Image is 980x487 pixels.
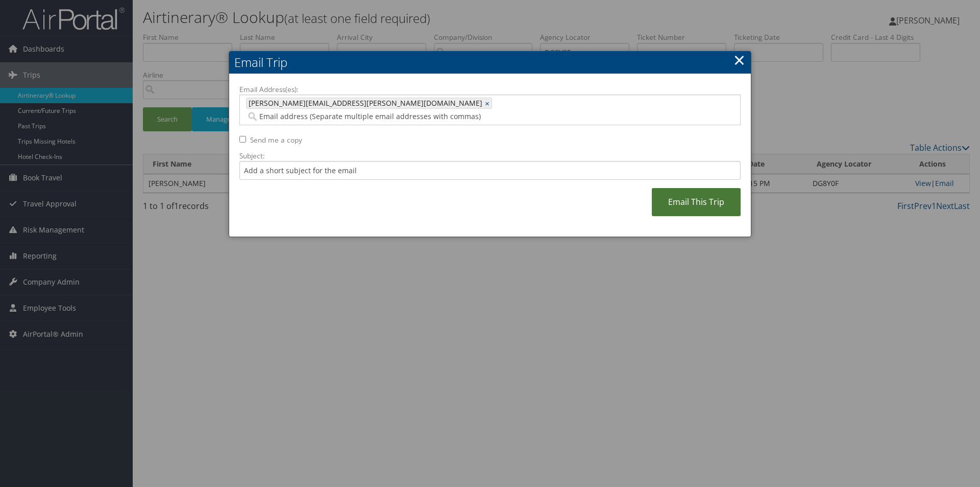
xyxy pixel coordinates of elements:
span: [PERSON_NAME][EMAIL_ADDRESS][PERSON_NAME][DOMAIN_NAME] [247,98,482,108]
a: Email This Trip [652,188,741,216]
label: Email Address(es): [239,84,741,95]
input: Email address (Separate multiple email addresses with commas) [246,111,607,122]
a: × [733,50,745,70]
label: Subject: [239,151,741,161]
input: Add a short subject for the email [239,161,741,180]
label: Send me a copy [250,135,302,145]
h2: Email Trip [229,51,751,74]
a: × [485,98,492,108]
